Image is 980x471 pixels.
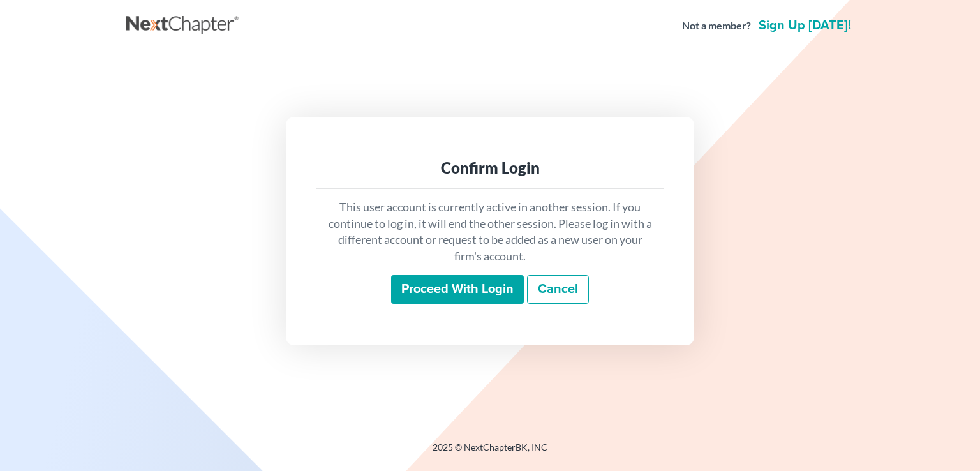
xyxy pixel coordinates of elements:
[756,19,854,32] a: Sign up [DATE]!
[126,441,854,464] div: 2025 © NextChapterBK, INC
[391,275,524,304] input: Proceed with login
[682,19,751,33] strong: Not a member?
[527,275,589,304] a: Cancel
[327,158,653,178] div: Confirm Login
[327,199,653,265] p: This user account is currently active in another session. If you continue to log in, it will end ...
